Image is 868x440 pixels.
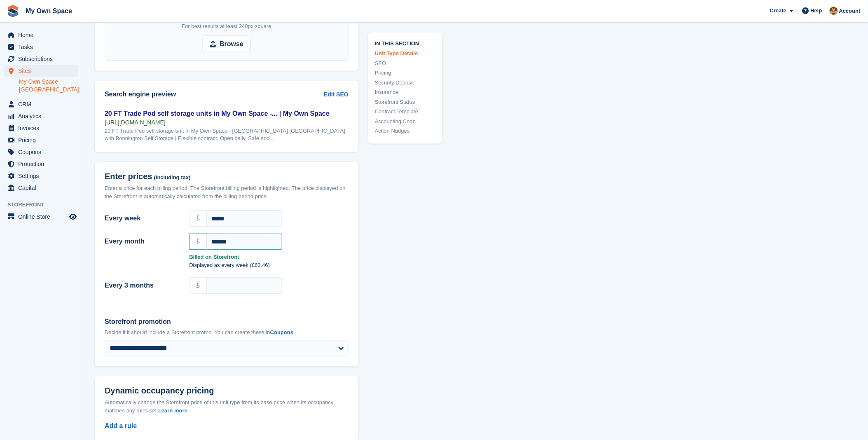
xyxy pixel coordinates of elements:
span: Create [770,7,786,15]
img: Keely Collin [830,7,838,15]
a: menu [4,170,78,182]
a: Contract Template [375,108,436,116]
span: Account [839,7,861,15]
span: Protection [18,158,68,170]
strong: Browse [220,39,243,49]
a: menu [4,29,78,41]
label: Every 3 months [105,281,179,291]
a: Preview store [68,212,78,222]
span: For best results at least 240px square [182,23,271,29]
div: 20 FT Trade Pod self storage unit in My Own Space - [GEOGRAPHIC_DATA] [GEOGRAPHIC_DATA] with Bonn... [105,128,349,143]
label: Every month [105,237,179,247]
span: Help [811,7,822,15]
span: (including tax) [154,175,191,181]
a: Security Deposit [375,79,436,87]
a: Unit Type Details [375,50,436,58]
a: My Own Space - [GEOGRAPHIC_DATA] [19,78,78,94]
span: Dynamic occupancy pricing [105,386,214,396]
a: Edit SEO [324,91,349,99]
a: menu [4,211,78,222]
label: Storefront promotion [105,317,349,327]
a: Storefront Status [375,98,436,106]
a: menu [4,158,78,170]
a: menu [4,122,78,134]
a: Add a rule [105,423,137,430]
span: In this section [375,39,436,47]
h2: Search engine preview [105,91,324,98]
div: Enter a price for each billing period. The Storefront billing period is highlighted. The price di... [105,185,349,201]
a: My Own Space [22,4,75,18]
label: Every week [105,214,179,224]
strong: Billed on Storefront [189,253,349,262]
input: Browse [203,36,250,52]
p: Displayed as every week (£63.46) [189,262,349,270]
span: CRM [18,98,68,110]
a: Accounting Code [375,117,436,126]
a: Action Nudges [375,127,436,136]
a: menu [4,65,78,77]
span: Enter prices [105,172,152,182]
div: [URL][DOMAIN_NAME] [105,119,349,126]
a: menu [4,134,78,146]
a: menu [4,53,78,65]
span: Pricing [18,134,68,146]
span: Storefront [7,201,82,209]
a: SEO [375,59,436,68]
span: Coupons [18,146,68,158]
span: Sites [18,65,68,77]
div: Automatically change the Storefront price of this unit type from its base price when its occupanc... [105,399,349,415]
div: 20 FT Trade Pod self storage units in My Own Space -... | My Own Space [105,109,349,119]
a: menu [4,110,78,122]
span: Online Store [18,211,68,222]
a: menu [4,41,78,53]
span: Home [18,29,68,41]
img: stora-icon-8386f47178a22dfd0bd8f6a31ec36ba5ce8667c1dd55bd0f319d3a0aa187defe.svg [7,5,19,17]
p: Decide if it should include a Storefront promo. You can create these in . [105,329,349,337]
a: menu [4,146,78,158]
a: Insurance [375,89,436,97]
a: Pricing [375,69,436,77]
span: Invoices [18,122,68,134]
span: Analytics [18,110,68,122]
a: menu [4,182,78,194]
a: menu [4,98,78,110]
span: Tasks [18,41,68,53]
span: Capital [18,182,68,194]
a: Coupons [270,330,293,336]
span: Subscriptions [18,53,68,65]
a: Learn more [158,408,187,414]
span: Settings [18,170,68,182]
